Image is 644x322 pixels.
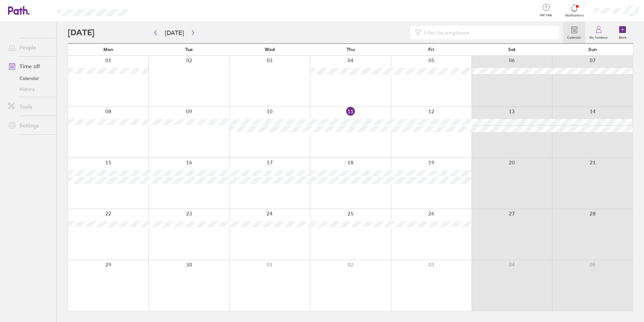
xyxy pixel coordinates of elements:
[563,13,585,17] span: Notifications
[3,59,57,73] a: Time off
[585,22,612,43] a: My holidays
[421,26,555,39] input: Filter by employee
[508,47,516,52] span: Sat
[160,27,189,38] button: [DATE]
[612,22,633,43] a: Book
[615,34,631,40] label: Book
[103,47,113,52] span: Mon
[3,41,57,54] a: People
[585,34,612,40] label: My holidays
[346,47,355,52] span: Thu
[428,47,434,52] span: Fri
[588,47,597,52] span: Sun
[3,100,57,113] a: Tools
[535,13,557,17] span: Get help
[3,119,57,132] a: Settings
[185,47,193,52] span: Tue
[563,3,585,17] a: Notifications
[3,84,57,94] a: History
[3,73,57,84] a: Calendar
[265,47,275,52] span: Wed
[563,34,585,40] label: Calendar
[563,22,585,43] a: Calendar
